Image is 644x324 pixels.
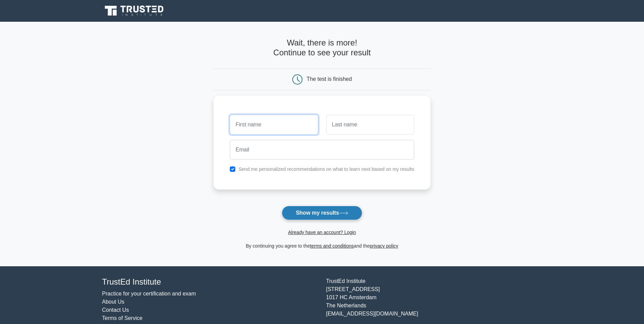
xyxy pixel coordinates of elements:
[102,277,318,287] h4: TrustEd Institute
[214,38,430,58] h4: Wait, there is more! Continue to see your result
[307,76,352,82] div: The test is finished
[102,315,143,321] a: Terms of Service
[230,140,414,160] input: Email
[326,115,414,134] input: Last name
[230,115,318,134] input: First name
[102,299,125,305] a: About Us
[102,291,196,296] a: Practice for your certification and exam
[310,243,354,249] a: terms and conditions
[282,206,362,220] button: Show my results
[102,307,129,313] a: Contact Us
[238,166,414,172] label: Send me personalized recommendations on what to learn next based on my results
[370,243,398,249] a: privacy policy
[288,230,356,235] a: Already have an account? Login
[209,242,435,250] div: By continuing you agree to the and the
